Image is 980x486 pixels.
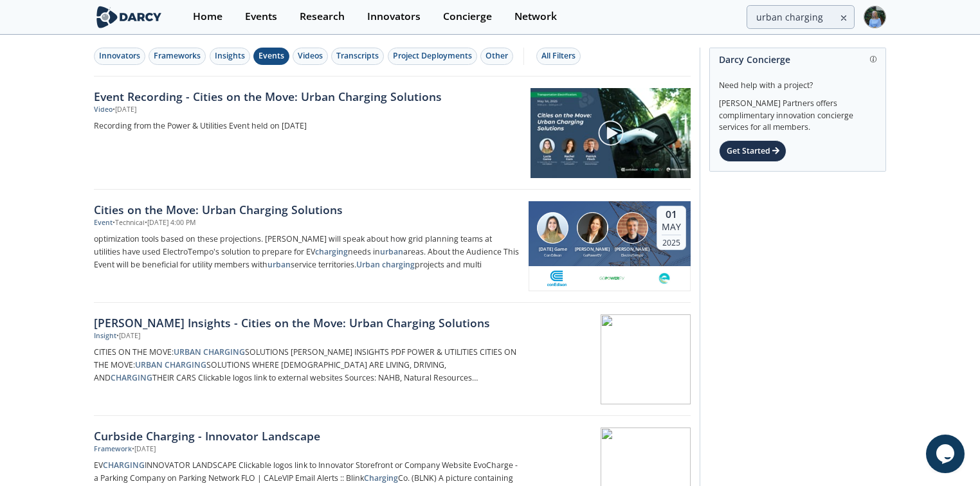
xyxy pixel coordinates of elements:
[94,120,522,132] a: Recording from the Power & Utilities Event held on [DATE]
[662,208,681,221] div: 01
[268,259,291,270] strong: urban
[259,50,284,62] div: Events
[719,91,876,134] div: [PERSON_NAME] Partners offers complimentary innovation concierge services for all members.
[165,359,206,370] strong: CHARGING
[573,246,613,253] div: [PERSON_NAME]
[485,50,508,62] div: Other
[597,120,624,147] img: play-chapters-gray.svg
[612,246,652,253] div: [PERSON_NAME]
[598,271,625,286] img: 0125dc5e-9ce2-41a5-8928-d72ce53c47cd
[547,271,567,286] img: 1616516254073-ConEd.jpg
[388,48,477,65] button: Project Deployments
[94,346,520,384] p: CITIES ON THE MOVE: SOLUTIONS [PERSON_NAME] INSIGHTS PDF POWER & UTILITIES CITIES ON THE MOVE: SO...
[331,48,384,65] button: Transcripts
[94,233,520,271] p: optimization tools based on these projections. [PERSON_NAME] will speak about how grid planning t...
[364,473,398,483] strong: Charging
[662,235,681,248] div: 2025
[94,303,691,416] a: [PERSON_NAME] Insights - Cities on the Move: Urban Charging Solutions Insight •[DATE] CITIES ON T...
[132,444,156,455] div: • [DATE]
[380,246,403,257] strong: urban
[541,50,576,62] div: All Filters
[94,444,132,455] div: Framework
[315,246,348,257] strong: charging
[116,331,140,341] div: • [DATE]
[103,460,145,471] strong: CHARGING
[293,48,328,65] button: Videos
[300,12,345,22] div: Research
[662,221,681,233] div: May
[356,259,380,270] strong: Urban
[612,253,652,258] div: ElectroTempo
[393,50,472,62] div: Project Deployments
[94,218,113,228] div: Event
[533,246,573,253] div: [DATE] Game
[298,50,323,62] div: Videos
[215,50,245,62] div: Insights
[210,48,250,65] button: Insights
[94,428,520,444] div: Curbside Charging - Innovator Landscape
[533,253,573,258] div: Con Edison
[113,105,136,115] div: • [DATE]
[99,50,140,62] div: Innovators
[94,105,113,115] div: Video
[480,48,513,65] button: Other
[94,48,145,65] button: Innovators
[245,12,277,22] div: Events
[174,346,201,357] strong: URBAN
[336,50,379,62] div: Transcripts
[514,12,557,22] div: Network
[113,218,195,228] div: • Technical • [DATE] 4:00 PM
[94,331,116,341] div: Insight
[149,48,206,65] button: Frameworks
[135,359,163,370] strong: URBAN
[94,6,164,28] img: logo-wide.svg
[94,314,520,331] div: [PERSON_NAME] Insights - Cities on the Move: Urban Charging Solutions
[719,71,876,91] div: Need help with a project?
[193,12,222,22] div: Home
[577,212,608,244] img: Rachel Corn
[536,48,581,65] button: All Filters
[657,271,673,286] img: 1653497294540-1643996190329%5B1%5D
[747,5,855,29] input: Advanced Search
[870,56,877,63] img: information.svg
[617,212,648,244] img: Patrick Finch
[154,50,201,62] div: Frameworks
[94,88,522,105] a: Event Recording - Cities on the Move: Urban Charging Solutions
[537,212,568,244] img: Lucia Game
[203,346,245,357] strong: CHARGING
[443,12,492,22] div: Concierge
[382,259,415,270] strong: charging
[94,201,520,218] div: Cities on the Move: Urban Charging Solutions
[719,48,876,71] div: Darcy Concierge
[367,12,421,22] div: Innovators
[94,190,691,303] a: Cities on the Move: Urban Charging Solutions Event •Technical•[DATE] 4:00 PM optimization tools b...
[864,6,886,28] img: Profile
[111,372,152,383] strong: CHARGING
[253,48,289,65] button: Events
[926,435,967,473] iframe: chat widget
[719,140,786,162] div: Get Started
[573,253,613,258] div: GoPowerEV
